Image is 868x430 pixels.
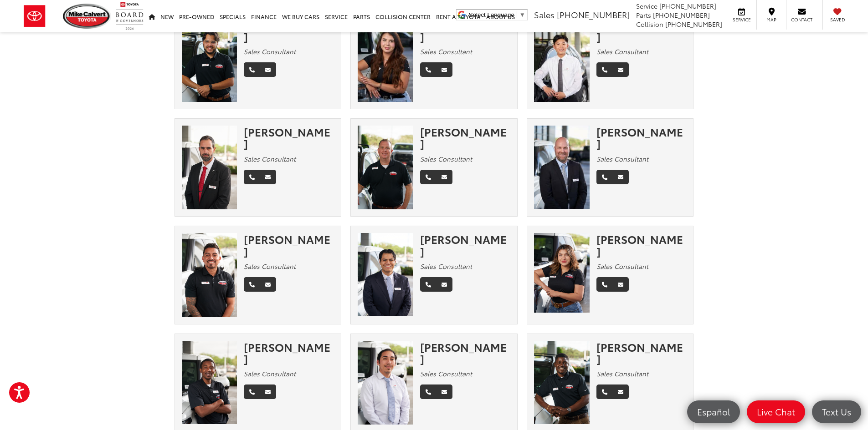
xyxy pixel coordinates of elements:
a: Email [260,384,276,399]
em: Sales Consultant [596,154,648,163]
span: Español [693,406,734,417]
a: Phone [244,62,260,77]
a: Text Us [812,400,861,423]
span: Parts [636,10,651,20]
a: Phone [244,384,260,399]
div: [PERSON_NAME] [244,126,334,150]
img: Dora Garcia [534,233,590,316]
div: [PERSON_NAME] [596,126,687,150]
span: [PHONE_NUMBER] [659,1,716,10]
span: Saved [827,16,847,23]
img: Moe Fannon [182,19,237,102]
span: [PHONE_NUMBER] [665,20,722,29]
a: Email [612,277,629,292]
div: [PERSON_NAME] [244,233,334,257]
em: Sales Consultant [244,262,296,271]
em: Sales Consultant [596,47,648,56]
span: Live Chat [752,406,800,417]
a: Email [436,384,452,399]
em: Sales Consultant [420,369,472,378]
span: ▼ [519,11,525,18]
em: Sales Consultant [244,47,296,56]
a: Phone [420,62,437,77]
a: Email [260,62,276,77]
img: Rene Ayala [358,233,413,316]
em: Sales Consultant [420,262,472,271]
div: [PERSON_NAME] [420,341,510,365]
div: [PERSON_NAME] [244,19,334,43]
em: Sales Consultant [420,154,472,163]
a: Phone [596,170,613,184]
img: Ryan Claffey [358,126,413,209]
span: Text Us [817,406,856,417]
em: Sales Consultant [244,369,296,378]
a: Email [436,277,452,292]
a: Phone [596,62,613,77]
a: Email [612,170,629,184]
a: Phone [244,170,260,184]
a: Email [260,277,276,292]
span: Sales [534,9,555,20]
em: Sales Consultant [596,369,648,378]
span: Collision [636,20,663,29]
div: [PERSON_NAME] [420,126,510,150]
span: Service [636,1,657,10]
a: Phone [420,384,437,399]
span: Contact [791,16,812,23]
img: Mike Calvert Toyota [63,4,111,29]
img: Melissa Ramirez [358,19,413,102]
a: Email [260,170,276,184]
img: Blake Davis [182,341,237,424]
div: [PERSON_NAME] [596,233,687,257]
img: Paul Morales [358,341,413,425]
div: [PERSON_NAME] [420,19,510,43]
div: [PERSON_NAME] [596,19,687,43]
a: Email [612,384,629,399]
a: Español [687,400,740,423]
div: [PERSON_NAME] [244,341,334,365]
img: Efrain Jaimes [182,233,237,317]
span: Map [761,16,781,23]
a: Phone [244,277,260,292]
span: Service [731,16,752,23]
img: Alfredo Ott [182,126,237,209]
a: Phone [596,384,613,399]
em: Sales Consultant [596,262,648,271]
a: Phone [420,277,437,292]
a: Email [436,62,452,77]
span: [PHONE_NUMBER] [653,10,710,20]
div: [PERSON_NAME] [596,341,687,365]
a: Live Chat [747,400,805,423]
a: Phone [420,170,437,184]
img: Cameron Nguyen [534,19,590,102]
div: [PERSON_NAME] [420,233,510,257]
span: [PHONE_NUMBER] [557,9,630,20]
a: Email [436,170,452,184]
a: Phone [596,277,613,292]
img: Ian Dutton [534,126,590,209]
em: Sales Consultant [244,154,296,163]
em: Sales Consultant [420,47,472,56]
img: Victor Balogun [534,341,590,424]
a: Email [612,62,629,77]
